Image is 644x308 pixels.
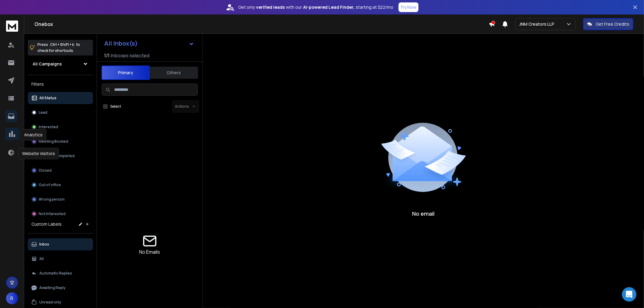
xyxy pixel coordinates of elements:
[20,129,46,141] div: Analytics
[104,40,138,46] h1: All Inbox(s)
[6,292,18,304] button: R
[412,209,435,218] p: No email
[39,110,47,115] p: Lead
[28,267,93,279] button: Automatic Replies
[28,282,93,294] button: Awaiting Reply
[33,61,62,67] h1: All Campaigns
[139,248,160,256] p: No Emails
[39,168,52,173] p: Closed
[104,52,110,59] span: 1 / 1
[28,179,93,191] button: Out of office
[28,253,93,265] button: All
[399,2,418,12] button: Try Now
[622,287,636,302] div: Open Intercom Messenger
[39,96,56,100] p: All Status
[49,41,75,48] span: Ctrl + Shift + k
[256,4,285,10] strong: verified leads
[39,139,68,144] p: Meeting Booked
[110,104,121,109] label: Select
[28,135,93,148] button: Meeting Booked
[28,80,93,88] h3: Filters
[101,65,150,80] button: Primary
[28,58,93,70] button: All Campaigns
[39,197,65,202] p: Wrong person
[39,256,44,261] p: All
[28,106,93,119] button: Lead
[6,21,18,32] img: logo
[239,4,394,10] p: Get only with our starting at $22/mo
[39,125,58,129] p: Interested
[18,148,59,159] div: Website Visitors
[39,211,66,216] p: Not Interested
[39,285,66,290] p: Awaiting Reply
[37,42,80,54] p: Press to check for shortcuts.
[303,4,355,10] strong: AI-powered Lead Finder,
[39,271,72,276] p: Automatic Replies
[583,18,633,30] button: Get Free Credits
[99,37,199,49] button: All Inbox(s)
[31,221,62,227] h3: Custom Labels
[39,242,49,247] p: Inbox
[39,183,61,187] p: Out of office
[28,164,93,176] button: Closed
[28,193,93,205] button: Wrong person
[28,238,93,250] button: Inbox
[28,92,93,104] button: All Status
[596,21,629,27] p: Get Free Credits
[28,208,93,220] button: Not Interested
[150,66,198,79] button: Others
[111,52,149,59] h3: Inboxes selected
[400,4,417,10] p: Try Now
[28,121,93,133] button: Interested
[28,150,93,162] button: Meeting Completed
[34,21,489,28] h1: Onebox
[519,21,557,27] p: JNM Creators LLP
[39,300,61,305] p: Unread only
